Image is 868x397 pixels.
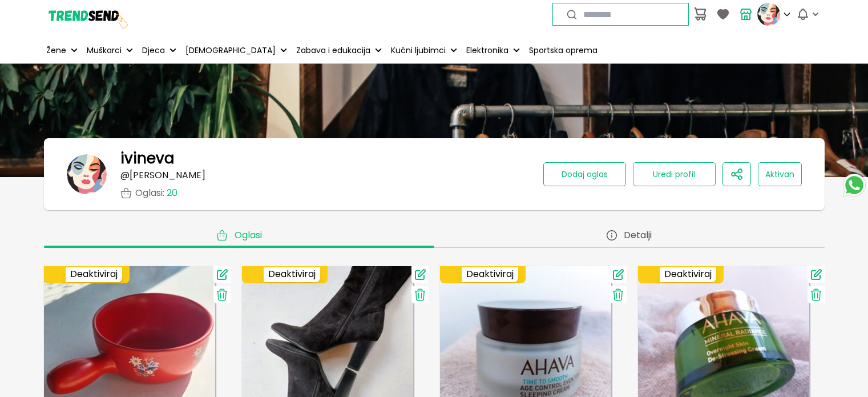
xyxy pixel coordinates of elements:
[120,170,205,181] p: @ [PERSON_NAME]
[464,38,522,63] button: Elektronika
[296,45,370,57] p: Zabava i edukacija
[140,38,179,63] button: Djeca
[120,150,174,167] h1: ivineva
[87,45,122,57] p: Muškarci
[562,169,608,180] span: Dodaj oglas
[633,162,716,186] button: Uredi profil
[183,38,289,63] button: [DEMOGRAPHIC_DATA]
[391,45,446,57] p: Kućni ljubimci
[466,45,508,57] p: Elektronika
[44,38,80,63] button: Žene
[142,45,165,57] p: Djeca
[67,154,107,194] img: banner
[389,38,459,63] button: Kućni ljubimci
[543,162,626,186] button: Dodaj oglas
[46,45,66,57] p: Žene
[624,230,652,241] span: Detalji
[185,45,276,57] p: [DEMOGRAPHIC_DATA]
[757,3,780,26] img: profile picture
[235,230,262,241] span: Oglasi
[135,188,177,198] p: Oglasi :
[527,38,600,63] a: Sportska oprema
[294,38,384,63] button: Zabava i edukacija
[167,186,177,199] span: 20
[84,38,135,63] button: Muškarci
[758,162,802,186] button: Aktivan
